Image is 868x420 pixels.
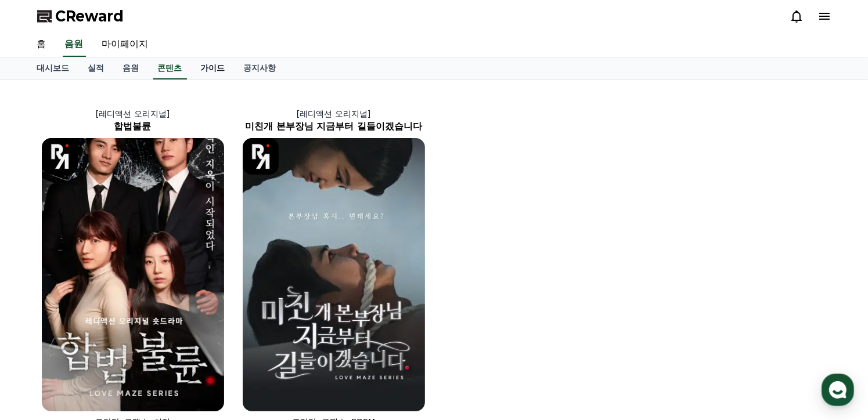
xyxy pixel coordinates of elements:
h2: 미친개 본부장님 지금부터 길들이겠습니다 [233,120,434,133]
span: 홈 [37,341,44,350]
a: 음원 [63,32,86,57]
a: 공지사항 [235,57,286,79]
span: 대화 [106,342,120,351]
a: 가이드 [192,57,235,79]
a: CReward [37,7,124,26]
h2: 합법불륜 [33,120,233,133]
a: 마이페이지 [93,32,158,57]
span: CReward [56,7,124,26]
a: 대화 [77,324,150,353]
p: [레디액션 오리지널] [33,108,233,120]
a: 실적 [79,57,114,79]
a: 홈 [3,324,77,353]
a: 콘텐츠 [153,57,187,79]
a: 대시보드 [28,57,79,79]
a: 홈 [28,32,56,57]
img: 합법불륜 [42,138,224,411]
a: 설정 [150,324,223,353]
img: [object Object] Logo [243,138,279,175]
img: [object Object] Logo [42,138,78,175]
span: 설정 [179,341,193,350]
img: 미친개 본부장님 지금부터 길들이겠습니다 [243,138,425,411]
a: 음원 [114,57,149,79]
p: [레디액션 오리지널] [233,108,434,120]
